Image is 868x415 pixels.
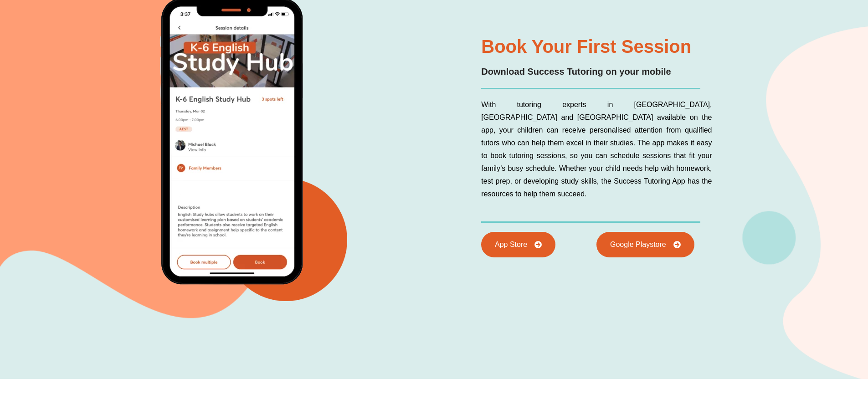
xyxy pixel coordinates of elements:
a: App Store [481,232,555,257]
h2: Download Success Tutoring on your mobile [481,65,794,79]
iframe: Chat Widget [716,312,868,415]
p: With tutoring experts in [GEOGRAPHIC_DATA], [GEOGRAPHIC_DATA] and [GEOGRAPHIC_DATA] available on ... [481,98,712,200]
span: Google Playstore [610,241,666,248]
a: Google Playstore [596,232,694,257]
span: App Store [495,241,527,248]
h2: Book Your First Session [481,37,794,56]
